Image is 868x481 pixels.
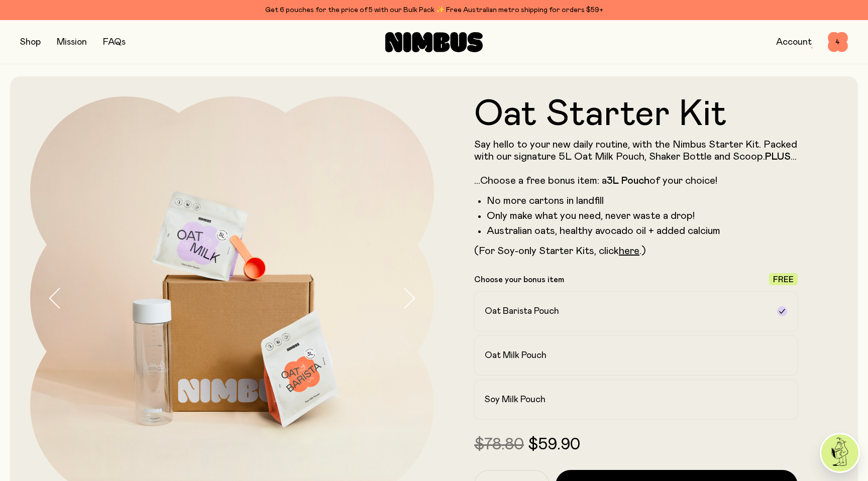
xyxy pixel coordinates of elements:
a: Mission [57,38,87,47]
a: Account [776,38,812,47]
li: Australian oats, healthy avocado oil + added calcium [487,225,798,237]
li: Only make what you need, never waste a drop! [487,210,798,222]
p: Say hello to your new daily routine, with the Nimbus Starter Kit. Packed with our signature 5L Oa... [474,139,798,187]
h2: Oat Barista Pouch [485,305,559,317]
strong: Pouch [621,176,649,186]
div: Get 6 pouches for the price of 5 with our Bulk Pack ✨ Free Australian metro shipping for orders $59+ [20,4,848,16]
span: $59.90 [528,437,580,453]
span: Free [773,276,794,284]
p: (For Soy-only Starter Kits, click .) [474,245,798,257]
span: $78.80 [474,437,524,453]
h2: Oat Milk Pouch [485,349,547,362]
h2: Soy Milk Pouch [485,394,546,406]
p: Choose your bonus item [474,275,564,285]
strong: 3L [607,176,619,186]
a: here [619,246,639,256]
strong: PLUS [765,152,791,162]
h1: Oat Starter Kit [474,96,798,133]
a: FAQs [103,38,126,47]
li: No more cartons in landfill [487,195,798,207]
button: 4 [828,32,848,52]
img: agent [821,434,858,471]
